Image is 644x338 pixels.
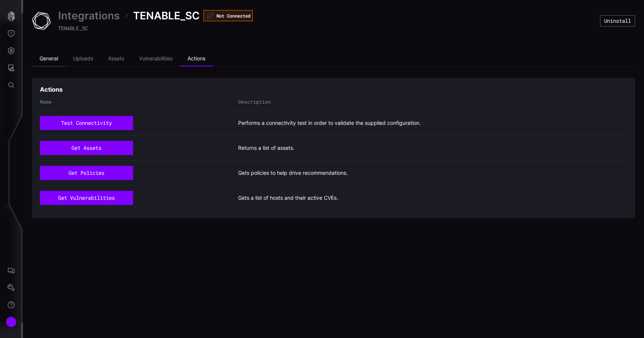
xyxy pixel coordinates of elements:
a: Integrations [58,9,120,22]
li: Actions [180,51,213,66]
li: Assets [101,51,132,66]
button: test connectivity [40,116,133,130]
button: get policies [40,166,133,180]
div: Description [238,99,627,105]
button: get assets [40,141,133,155]
span: Performs a connectivity test in order to validate the supplied configuration. [238,120,421,126]
span: TENABLE_SC [133,9,200,22]
div: Not Connected [203,10,253,21]
span: Gets policies to help drive recommendations. [238,170,348,176]
li: Uploads [66,51,101,66]
img: Tenable SC [32,12,51,30]
div: Name [40,99,234,105]
button: get vulnerabilities [40,191,133,205]
button: Uninstall [600,15,635,26]
span: TENABLE_SC [58,25,88,32]
span: Gets a list of hosts and their active CVEs. [238,195,338,201]
span: Returns a list of assets. [238,145,294,151]
h3: Actions [40,86,63,94]
li: General [32,51,66,66]
li: Vulnerabilities [132,51,180,66]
